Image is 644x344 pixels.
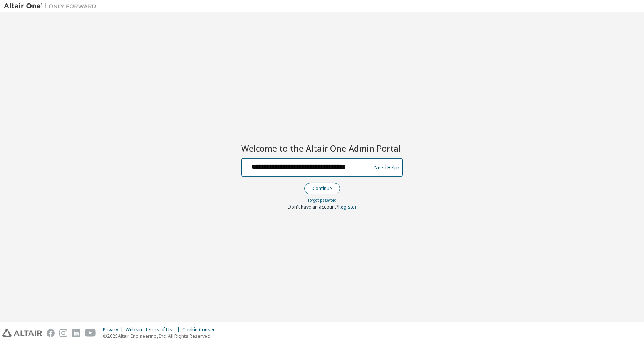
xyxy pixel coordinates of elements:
img: altair_logo.svg [2,329,42,337]
img: Altair One [4,2,100,10]
a: Forgot password [308,197,337,203]
img: linkedin.svg [72,329,80,337]
span: Don't have an account? [288,204,338,210]
div: Website Terms of Use [126,327,182,333]
a: Need Help? [374,167,399,168]
img: facebook.svg [47,329,55,337]
button: Continue [304,183,340,194]
h2: Welcome to the Altair One Admin Portal [241,143,403,154]
img: youtube.svg [85,329,96,337]
div: Privacy [103,327,126,333]
div: Cookie Consent [182,327,222,333]
a: Register [338,204,357,210]
img: instagram.svg [59,329,67,337]
p: © 2025 Altair Engineering, Inc. All Rights Reserved. [103,333,222,339]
